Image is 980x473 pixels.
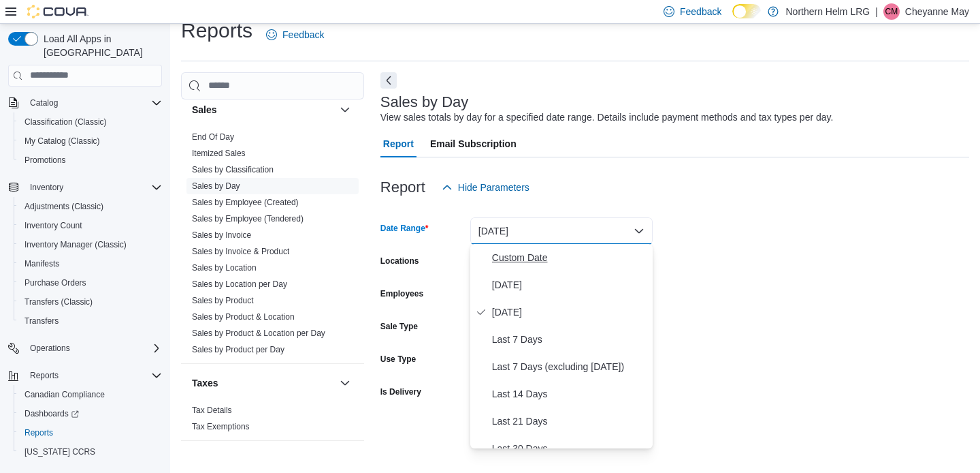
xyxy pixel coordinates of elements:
[885,3,898,20] span: CM
[19,152,71,168] a: Promotions
[192,312,295,322] a: Sales by Product & Location
[380,223,429,234] label: Date Range
[14,311,167,331] button: Transfers
[470,217,653,245] button: [DATE]
[24,201,103,212] span: Adjustments (Classic)
[30,182,63,193] span: Inventory
[27,5,88,18] img: Cova
[24,367,64,384] button: Reports
[192,103,334,117] button: Sales
[19,114,162,130] span: Classification (Classic)
[380,354,416,365] label: Use Type
[380,94,469,110] h3: Sales by Day
[24,316,59,326] span: Transfers
[492,386,647,402] span: Last 14 Days
[19,444,101,460] a: [US_STATE] CCRS
[14,216,167,235] button: Inventory Count
[192,165,274,174] a: Sales by Classification
[14,292,167,311] button: Transfers (Classic)
[19,386,162,403] span: Canadian Compliance
[261,21,329,48] a: Feedback
[337,375,353,391] button: Taxes
[383,130,414,157] span: Report
[30,343,70,354] span: Operations
[24,220,82,231] span: Inventory Count
[14,197,167,216] button: Adjustments (Classic)
[19,152,162,168] span: Promotions
[192,214,304,224] a: Sales by Employee (Tendered)
[19,425,59,441] a: Reports
[19,275,162,291] span: Purchase Orders
[19,133,105,149] a: My Catalog (Classic)
[19,313,162,329] span: Transfers
[181,402,364,440] div: Taxes
[337,102,353,118] button: Sales
[14,254,167,273] button: Manifests
[192,132,234,142] a: End Of Day
[19,217,162,234] span: Inventory Count
[19,256,162,272] span: Manifests
[24,95,63,111] button: Catalog
[38,32,162,59] span: Load All Apps in [GEOGRAPHIC_DATA]
[24,136,100,147] span: My Catalog (Classic)
[282,28,324,42] span: Feedback
[24,179,162,196] span: Inventory
[492,358,647,375] span: Last 7 Days (excluding [DATE])
[19,444,162,460] span: Washington CCRS
[181,17,252,44] h1: Reports
[192,376,334,390] button: Taxes
[19,114,112,130] a: Classification (Classic)
[492,304,647,320] span: [DATE]
[24,367,162,384] span: Reports
[380,256,419,266] label: Locations
[14,132,167,151] button: My Catalog (Classic)
[492,440,647,457] span: Last 30 Days
[24,408,79,419] span: Dashboards
[192,279,287,289] a: Sales by Location per Day
[19,294,162,310] span: Transfers (Classic)
[192,247,289,256] a: Sales by Invoice & Product
[30,370,59,381] span: Reports
[24,258,59,269] span: Manifests
[3,339,167,358] button: Operations
[3,178,167,197] button: Inventory
[380,72,397,89] button: Next
[492,331,647,348] span: Last 7 Days
[24,340,162,356] span: Operations
[875,3,878,20] p: |
[492,413,647,429] span: Last 21 Days
[192,406,232,415] a: Tax Details
[19,236,162,253] span: Inventory Manager (Classic)
[192,422,250,431] a: Tax Exemptions
[492,277,647,293] span: [DATE]
[732,4,761,18] input: Dark Mode
[24,277,86,288] span: Purchase Orders
[380,321,418,332] label: Sale Type
[380,179,425,196] h3: Report
[24,239,127,250] span: Inventory Manager (Classic)
[24,117,107,127] span: Classification (Classic)
[24,155,66,166] span: Promotions
[785,3,870,20] p: Northern Helm LRG
[3,93,167,112] button: Catalog
[192,345,284,354] a: Sales by Product per Day
[19,386,110,403] a: Canadian Compliance
[24,427,53,438] span: Reports
[19,406,162,422] span: Dashboards
[181,129,364,363] div: Sales
[380,288,423,299] label: Employees
[24,340,76,356] button: Operations
[3,366,167,385] button: Reports
[192,103,217,117] h3: Sales
[14,273,167,292] button: Purchase Orders
[24,179,69,196] button: Inventory
[905,3,969,20] p: Cheyanne May
[14,442,167,461] button: [US_STATE] CCRS
[192,149,246,158] a: Itemized Sales
[19,217,88,234] a: Inventory Count
[19,425,162,441] span: Reports
[192,181,240,191] a: Sales by Day
[19,256,65,272] a: Manifests
[192,263,257,273] a: Sales by Location
[192,230,251,240] a: Sales by Invoice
